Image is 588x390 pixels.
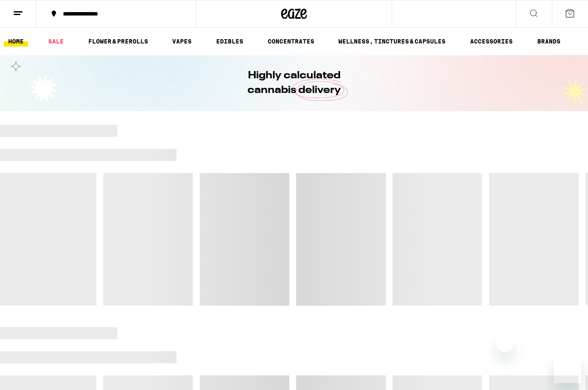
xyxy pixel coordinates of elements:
a: BRANDS [533,36,565,46]
a: HOME [4,36,28,46]
a: FLOWER & PREROLLS [84,36,152,46]
a: ACCESSORIES [466,36,517,46]
h1: Highly calculated cannabis delivery [223,68,365,98]
a: SALE [44,36,68,46]
iframe: Close message [496,335,514,352]
a: VAPES [168,36,196,46]
a: WELLNESS, TINCTURES & CAPSULES [334,36,450,46]
a: CONCENTRATES [263,36,319,46]
a: EDIBLES [212,36,248,46]
iframe: Button to launch messaging window [554,356,581,383]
